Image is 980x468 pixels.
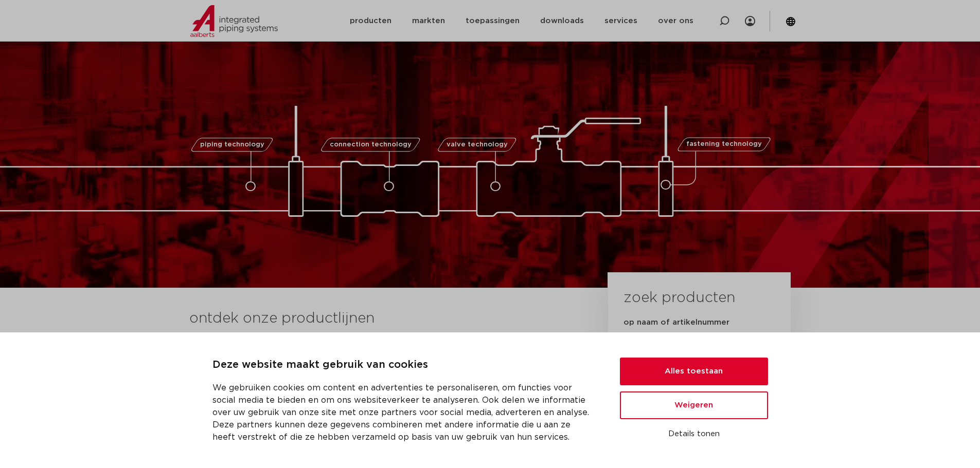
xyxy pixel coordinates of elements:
[212,382,595,443] p: We gebruiken cookies om content en advertenties te personaliseren, om functies voor social media ...
[189,308,573,329] h3: ontdek onze productlijnen
[212,357,595,373] p: Deze website maakt gebruik van cookies
[200,141,264,148] span: piping technology
[620,358,768,385] button: Alles toestaan
[623,317,729,328] label: op naam of artikelnummer
[329,141,411,148] span: connection technology
[620,425,768,443] button: Details tonen
[447,141,508,148] span: valve technology
[623,288,735,308] h3: zoek producten
[686,141,762,148] span: fastening technology
[620,391,768,419] button: Weigeren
